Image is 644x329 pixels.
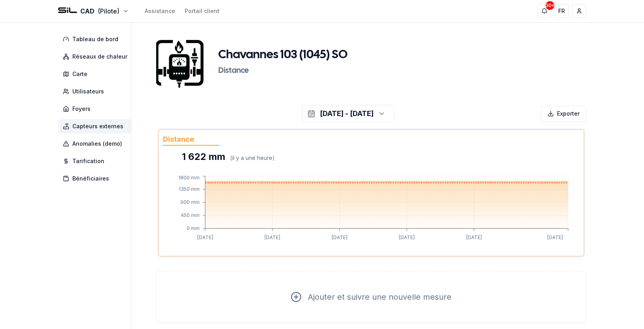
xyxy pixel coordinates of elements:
[163,134,219,146] div: Distance
[72,175,109,183] span: Bénéficiaires
[558,7,565,15] span: FR
[58,171,135,186] a: Bénéficiaires
[331,234,347,240] tspan: [DATE]
[72,157,104,165] span: Tarification
[181,212,200,218] tspan: 450 mm
[218,65,524,76] h3: Distance
[264,234,280,240] tspan: [DATE]
[398,234,414,240] tspan: [DATE]
[230,154,275,162] div: ( il y a une heure )
[80,6,94,16] span: CAD
[58,137,135,151] a: Anomalies (demo)
[320,108,374,119] div: [DATE] - [DATE]
[187,225,200,231] tspan: 0 mm
[58,119,135,133] a: Capteurs externes
[58,6,129,16] button: CAD(Pilote)
[218,48,347,62] h1: Chavannes 103 (1045) SO
[157,272,586,322] div: Ajouter et suivre une nouvelle mesure
[72,35,118,43] span: Tableau de bord
[58,84,135,99] a: Utilisateurs
[72,53,127,61] span: Réseaux de chaleur
[98,6,119,16] span: (Pilote)
[182,150,225,163] div: 1 622 mm
[58,49,135,64] a: Réseaux de chaleur
[58,67,135,81] a: Carte
[179,186,200,192] tspan: 1350 mm
[156,32,204,95] img: unit Image
[72,87,104,95] span: Utilisateurs
[178,175,200,181] tspan: 1800 mm
[555,4,569,18] button: FR
[180,199,200,205] tspan: 900 mm
[72,140,122,148] span: Anomalies (demo)
[541,105,586,122] button: Exporter
[537,4,551,18] button: 30+
[547,234,563,240] tspan: [DATE]
[197,234,213,240] tspan: [DATE]
[72,122,123,130] span: Capteurs externes
[58,102,135,116] a: Foyers
[58,32,135,46] a: Tableau de bord
[58,2,77,21] img: SIL - CAD Logo
[145,7,175,15] a: Assistance
[302,105,395,122] button: [DATE] - [DATE]
[185,7,219,15] a: Portail client
[541,106,586,122] div: Exporter
[72,105,91,113] span: Foyers
[466,234,482,240] tspan: [DATE]
[58,154,135,168] a: Tarification
[72,70,87,78] span: Carte
[546,1,554,10] div: 30+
